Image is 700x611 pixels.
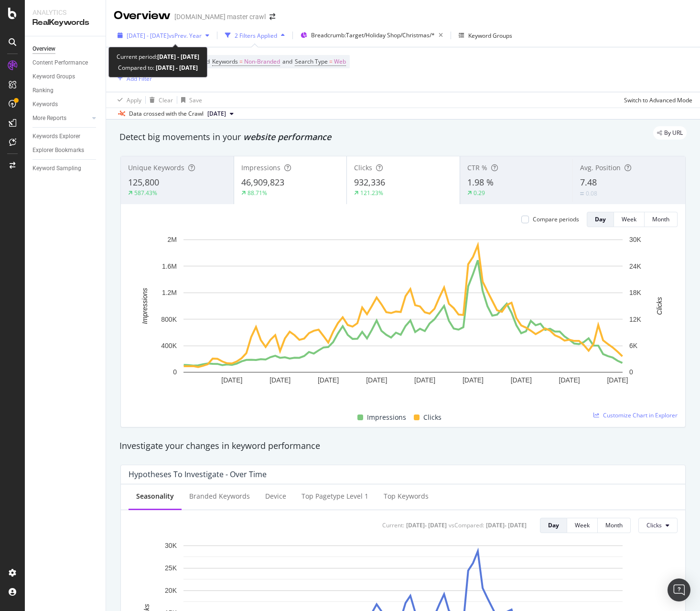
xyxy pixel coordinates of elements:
text: 25K [165,564,177,572]
div: 0.29 [474,189,485,197]
text: 20K [165,587,177,594]
span: Search Type [295,57,328,65]
div: Keywords Explorer [32,131,80,142]
div: Switch to Advanced Mode [624,96,692,104]
span: 2024 Dec. 18th [207,109,226,118]
div: Apply [127,96,141,104]
span: = [329,57,333,65]
div: Add Filter [127,75,152,83]
button: Switch to Advanced Mode [620,92,692,108]
text: Impressions [141,288,149,324]
button: [DATE] - [DATE]vsPrev. Year [114,28,213,43]
div: RealKeywords [32,17,98,28]
button: Month [598,518,631,533]
div: Week [575,521,590,529]
div: Current period: [117,51,199,62]
span: Avg. Position [580,163,621,172]
div: Day [548,521,559,529]
text: [DATE] [607,376,628,384]
div: Device [265,491,286,501]
div: [DATE] - [DATE] [486,521,527,529]
div: Overview [32,44,55,54]
div: [DATE] - [DATE] [406,521,447,529]
text: [DATE] [559,376,580,384]
a: Explorer Bookmarks [32,145,99,155]
span: [DATE] - [DATE] [127,32,169,40]
a: More Reports [32,113,89,123]
span: 7.48 [580,176,597,188]
div: Compared to: [118,62,198,73]
span: Clicks [646,521,662,529]
a: Customize Chart in Explorer [593,411,678,419]
span: and [282,57,292,65]
span: Clicks [354,163,372,172]
div: More Reports [32,113,66,123]
span: Web [334,55,346,68]
div: arrow-right-arrow-left [269,13,275,20]
span: Impressions [241,163,280,172]
a: Keyword Groups [32,72,99,82]
span: CTR % [467,163,487,172]
div: vs Compared : [449,521,484,529]
div: 121.23% [360,189,383,197]
div: Current: [382,521,404,529]
text: 1.6M [162,262,177,270]
span: 932,336 [354,176,385,188]
a: Ranking [32,86,99,96]
span: 46,909,823 [241,176,284,188]
text: [DATE] [269,376,291,384]
div: Week [622,215,636,223]
div: Top pagetype Level 1 [302,491,368,501]
div: legacy label [653,126,687,140]
a: Keyword Sampling [32,164,99,174]
button: Clear [146,92,173,108]
button: Breadcrumb:Target/Holiday Shop/Christmas/* [297,28,447,43]
div: Keywords [32,99,58,109]
text: [DATE] [463,376,484,384]
div: 587.43% [134,189,157,197]
text: 18K [629,289,642,296]
b: [DATE] - [DATE] [157,53,199,61]
div: Seasonality [136,491,174,501]
text: [DATE] [318,376,339,384]
text: 12K [629,316,642,323]
a: Keywords [32,99,99,109]
text: [DATE] [511,376,532,384]
span: 125,800 [128,176,159,188]
button: Clicks [638,518,678,533]
text: 24K [629,262,642,270]
button: Save [177,92,202,108]
button: 2 Filters Applied [221,28,289,43]
div: Clear [159,96,173,104]
span: vs Prev. Year [169,32,202,40]
text: 0 [173,368,177,376]
a: Keywords Explorer [32,131,99,142]
div: Keyword Groups [468,32,512,40]
button: Day [540,518,567,533]
text: 0 [629,368,633,376]
span: Unique Keywords [128,163,184,172]
div: Keyword Groups [32,72,75,82]
span: Clicks [423,412,442,423]
div: Day [595,215,606,223]
span: Non-Branded [244,55,280,68]
div: Save [189,96,202,104]
div: Keyword Sampling [32,164,81,174]
span: Breadcrumb: Target/Holiday Shop/Christmas/* [311,31,435,39]
text: 6K [629,342,638,349]
span: By URL [664,130,683,136]
text: [DATE] [414,376,435,384]
div: 0.08 [586,189,597,197]
div: Month [605,521,623,529]
text: 800K [161,316,177,323]
a: Overview [32,44,99,54]
text: 2M [168,236,177,243]
div: Content Performance [32,58,88,68]
button: [DATE] [204,108,237,120]
span: Customize Chart in Explorer [603,411,678,419]
text: Clicks [656,297,663,315]
div: Ranking [32,86,54,96]
text: 400K [161,342,177,349]
div: Branded Keywords [189,491,250,501]
a: Content Performance [32,58,99,68]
